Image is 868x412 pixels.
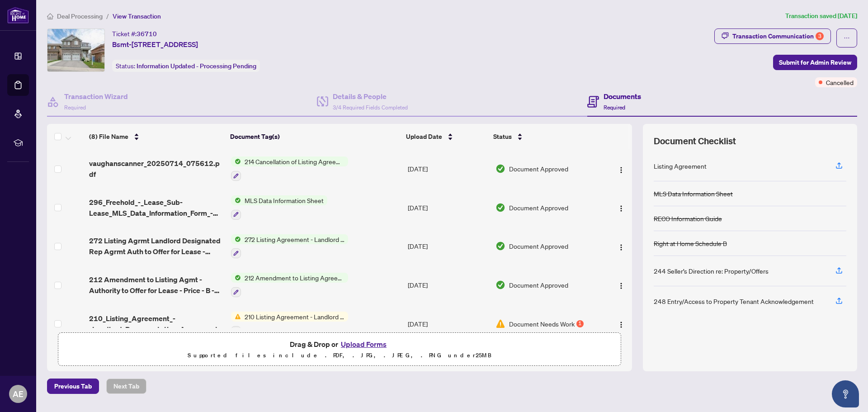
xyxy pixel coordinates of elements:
span: 210 Listing Agreement - Landlord Representation Agreement Authority to Offer forLease [241,312,348,322]
span: MLS Data Information Sheet [241,195,327,205]
article: Transaction saved [DATE] [785,11,857,21]
span: Required [604,104,625,111]
td: [DATE] [404,304,492,343]
span: Document Approved [509,280,568,290]
span: Upload Date [406,132,442,142]
td: [DATE] [404,149,492,188]
button: Transaction Communication3 [714,28,831,44]
span: vaughanscanner_20250714_075612.pdf [89,158,223,180]
img: Status Icon [231,156,241,166]
span: Bsmt-[STREET_ADDRESS] [112,39,198,50]
td: [DATE] [404,188,492,227]
h4: Documents [604,91,641,102]
div: 3 [816,32,824,40]
button: Status Icon272 Listing Agreement - Landlord Designated Representation Agreement Authority to Offe... [231,234,348,259]
span: Document Approved [509,203,568,213]
th: (8) File Name [85,124,226,149]
button: Next Tab [106,379,146,394]
div: 248 Entry/Access to Property Tenant Acknowledgement [654,296,814,306]
div: MLS Data Information Sheet [654,189,733,199]
span: Deal Processing [57,12,103,20]
span: 272 Listing Agreement - Landlord Designated Representation Agreement Authority to Offer for Lease [241,234,348,244]
button: Status Icon210 Listing Agreement - Landlord Representation Agreement Authority to Offer forLease [231,312,348,336]
img: Status Icon [231,234,241,244]
h4: Details & People [333,91,408,102]
button: Status Icon212 Amendment to Listing Agreement - Authority to Offer for Lease Price Change/Extensi... [231,273,348,297]
span: Document Checklist [654,135,736,147]
img: Status Icon [231,273,241,283]
button: Logo [614,317,628,331]
button: Logo [614,239,628,253]
th: Status [490,124,599,149]
span: Previous Tab [54,379,92,393]
button: Status Icon214 Cancellation of Listing Agreement - Authority to Offer for Lease [231,156,348,181]
span: ellipsis [844,35,850,41]
span: Drag & Drop orUpload FormsSupported files include .PDF, .JPG, .JPEG, .PNG under25MB [58,333,621,366]
img: Status Icon [231,195,241,205]
td: [DATE] [404,265,492,304]
span: 296_Freehold_-_Lease_Sub-Lease_MLS_Data_Information_Form_-_PropTx-OREA_2025-05-28_01_20_28 1 1.pdf [89,197,223,218]
li: / [106,11,109,21]
div: RECO Information Guide [654,213,722,223]
button: Logo [614,200,628,215]
img: Document Status [495,203,505,213]
span: home [47,13,53,19]
button: Submit for Admin Review [773,55,857,70]
div: Ticket #: [112,28,157,39]
img: Logo [618,205,625,212]
span: 272 Listing Agrmt Landlord Designated Rep Agrmt Auth to Offer for Lease - PropTx-OREA_[DATE] 18_.pdf [89,235,223,257]
p: Supported files include .PDF, .JPG, .JPEG, .PNG under 25 MB [64,350,615,361]
img: Document Status [495,164,505,174]
span: 36710 [137,30,157,38]
td: [DATE] [404,227,492,266]
span: Required [64,104,86,111]
img: Logo [618,166,625,174]
img: Document Status [495,319,505,329]
span: Status [493,132,512,142]
h4: Transaction Wizard [64,91,128,102]
div: Transaction Communication [732,29,824,43]
th: Upload Date [402,124,490,149]
img: Logo [618,244,625,251]
span: Submit for Admin Review [779,55,851,70]
img: Document Status [495,280,505,290]
div: 1 [576,320,584,327]
button: Logo [614,161,628,176]
span: View Transaction [113,12,161,20]
img: Logo [618,321,625,328]
button: Logo [614,278,628,292]
span: AE [13,388,24,400]
div: 244 Seller’s Direction re: Property/Offers [654,266,769,276]
span: (8) File Name [89,132,128,142]
span: 210_Listing_Agreement_-_Landlord_Representation_Agreement_-_Authority_to_Offer_for_Lease_-_PropTx... [89,313,223,335]
span: Document Approved [509,164,568,174]
div: Status: [112,60,260,72]
button: Open asap [832,380,859,407]
div: Listing Agreement [654,161,707,171]
th: Document Tag(s) [226,124,403,149]
img: Logo [618,282,625,289]
span: 214 Cancellation of Listing Agreement - Authority to Offer for Lease [241,156,348,166]
button: Status IconMLS Data Information Sheet [231,195,327,220]
span: Document Approved [509,241,568,251]
span: Drag & Drop or [290,338,389,350]
button: Upload Forms [338,338,389,350]
span: 212 Amendment to Listing Agmt - Authority to Offer for Lease - Price - B - PropTx-OREA_[DATE] 16.pdf [89,274,223,296]
img: IMG-N12177677_1.jpg [47,29,104,71]
span: Document Needs Work [509,319,575,329]
span: 212 Amendment to Listing Agreement - Authority to Offer for Lease Price Change/Extension/Amendmen... [241,273,348,283]
span: Cancelled [826,77,854,87]
img: Status Icon [231,312,241,322]
img: Document Status [495,241,505,251]
span: Information Updated - Processing Pending [137,62,256,70]
div: Right at Home Schedule B [654,238,727,248]
button: Previous Tab [47,379,99,394]
span: 3/4 Required Fields Completed [333,104,408,111]
img: logo [7,7,29,24]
